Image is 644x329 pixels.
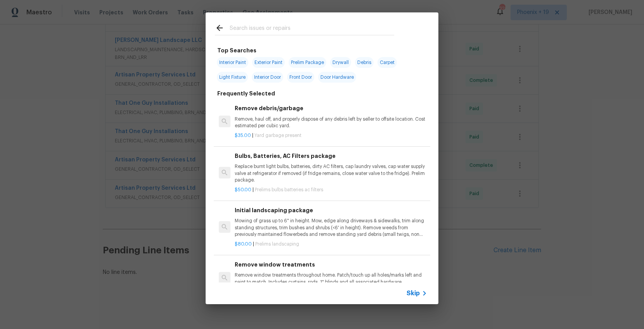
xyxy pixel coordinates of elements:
[217,46,256,55] h6: Top Searches
[235,206,427,215] h6: Initial landscaping package
[235,116,427,129] p: Remove, haul off, and properly dispose of any debris left by seller to offsite location. Cost est...
[252,72,283,83] span: Interior Door
[235,260,427,269] h6: Remove window treatments
[254,133,301,138] span: Yard garbage present
[235,132,427,139] p: |
[252,57,285,68] span: Exterior Paint
[235,218,427,237] p: Mowing of grass up to 6" in height. Mow, edge along driveways & sidewalks, trim along standing st...
[235,187,427,193] p: |
[230,23,394,35] input: Search issues or repairs
[407,289,420,297] span: Skip
[255,242,299,246] span: Prelims landscaping
[217,72,248,83] span: Light Fixture
[355,57,374,68] span: Debris
[235,163,427,183] p: Replace burnt light bulbs, batteries, dirty AC filters, cap laundry valves, cap water supply valv...
[235,241,427,248] p: |
[235,152,427,160] h6: Bulbs, Batteries, AC Filters package
[377,57,397,68] span: Carpet
[255,187,323,192] span: Prelims bulbs batteries ac filters
[289,57,326,68] span: Prelim Package
[235,133,251,138] span: $35.00
[287,72,314,83] span: Front Door
[235,242,252,246] span: $80.00
[318,72,356,83] span: Door Hardware
[330,57,351,68] span: Drywall
[217,57,248,68] span: Interior Paint
[235,187,251,192] span: $50.00
[235,272,427,285] p: Remove window treatments throughout home. Patch/touch up all holes/marks left and paint to match....
[235,104,427,113] h6: Remove debris/garbage
[217,89,275,98] h6: Frequently Selected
